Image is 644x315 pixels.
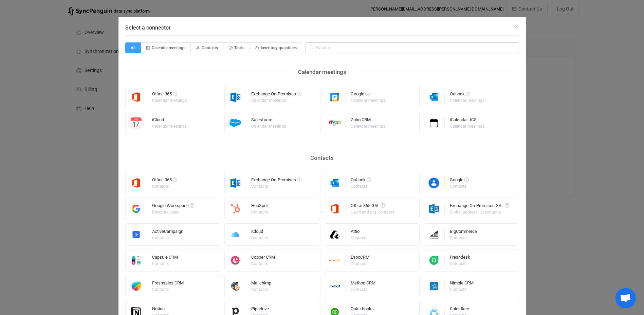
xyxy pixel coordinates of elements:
[251,124,286,128] div: Calendar meetings
[351,203,395,210] div: Office 365 GAL
[126,280,147,292] img: freshworks.png
[450,281,474,288] div: Nimble CRM
[450,210,508,214] div: Global address list contacts
[225,91,246,103] img: exchange.png
[351,288,374,292] div: Contacts
[125,24,171,31] span: Select a connector
[152,178,177,184] div: Office 365
[324,229,346,240] img: attio.png
[225,229,246,240] img: icloud.png
[450,184,468,188] div: Contacts
[351,255,369,262] div: EspoCRM
[152,262,177,266] div: Contacts
[152,281,184,288] div: Freshsales CRM
[324,177,346,189] img: outlook.png
[225,255,246,266] img: copper.png
[152,229,183,236] div: ActiveCampaign
[126,203,147,215] img: google-workspace.png
[351,124,385,128] div: Calendar meetings
[152,92,188,98] div: Office 365
[152,117,188,124] div: iCloud
[423,255,445,266] img: freshdesk.png
[251,203,269,210] div: HubSpot
[351,281,375,288] div: Method CRM
[251,288,270,292] div: Contacts
[351,229,368,236] div: Attio
[251,281,271,288] div: Mailchimp
[126,229,147,240] img: activecampaign.png
[450,262,469,266] div: Contacts
[225,177,246,189] img: exchange.png
[450,203,509,210] div: Exchange On-Premises GAL
[152,255,178,262] div: Capsule CRM
[351,262,368,266] div: Contacts
[450,178,469,184] div: Google
[251,92,301,98] div: Exchange On-Premises
[450,117,485,124] div: iCalendar .ICS
[423,229,445,240] img: big-commerce.png
[225,117,246,129] img: salesforce.png
[126,91,147,103] img: microsoft365.png
[351,92,386,98] div: Google
[126,255,147,266] img: capsule.png
[126,177,147,189] img: microsoft365.png
[251,229,269,236] div: iCloud
[152,98,187,103] div: Calendar meetings
[324,117,346,129] img: zoho-crm.png
[152,210,193,214] div: Directory users
[351,236,367,240] div: Contacts
[152,307,170,313] div: Notion
[324,255,346,266] img: espo-crm.png
[251,262,274,266] div: Contacts
[351,184,370,188] div: Contacts
[351,117,386,124] div: Zoho CRM
[351,98,385,103] div: Calendar meetings
[126,117,147,129] img: icloud-calendar.png
[251,210,268,214] div: Contacts
[225,203,246,215] img: hubspot.png
[615,288,636,308] div: Open chat
[450,288,473,292] div: Contacts
[251,307,269,313] div: Pipedrive
[450,236,476,240] div: Contacts
[514,24,519,30] button: Close
[152,288,183,292] div: Contacts
[251,255,275,262] div: Copper CRM
[306,42,519,53] input: Search
[450,98,484,103] div: Calendar meetings
[251,236,268,240] div: Contacts
[450,124,484,128] div: Calendar meetings
[450,255,470,262] div: Freshdesk
[423,177,445,189] img: google-contacts.png
[324,280,346,292] img: methodcrm.png
[225,280,246,292] img: mailchimp.png
[351,307,374,313] div: Quickbooks
[251,178,301,184] div: Exchange On-Premises
[450,92,485,98] div: Outlook
[351,210,394,214] div: Users and org. contacts
[251,184,300,188] div: Contacts
[152,203,194,210] div: Google Workspace
[288,67,356,77] div: Calendar meetings
[251,117,287,124] div: Salesforce
[423,117,445,129] img: icalendar.png
[450,229,477,236] div: BigCommerce
[351,178,371,184] div: Outlook
[152,124,187,128] div: Calendar meetings
[324,203,346,215] img: microsoft365.png
[423,203,445,215] img: exchange.png
[423,91,445,103] img: outlook.png
[251,98,300,103] div: Calendar meetings
[324,91,346,103] img: google.png
[152,236,182,240] div: Contacts
[152,184,176,188] div: Contacts
[300,153,344,163] div: Contacts
[423,280,445,292] img: nimble.png
[450,307,469,313] div: Salesflare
